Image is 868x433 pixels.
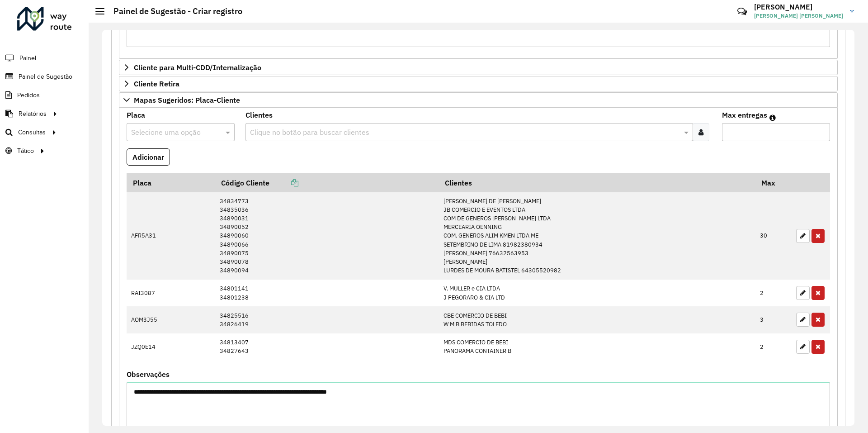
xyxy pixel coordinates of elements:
[134,80,179,87] span: Cliente Retira
[17,90,40,100] span: Pedidos
[732,2,752,21] a: Contato Rápido
[215,306,439,333] td: 34825516 34826419
[215,173,439,192] th: Código Cliente
[755,306,792,333] td: 3
[215,280,439,306] td: 34801141 34801238
[18,128,46,137] span: Consultas
[17,146,34,156] span: Tático
[439,306,755,333] td: CBE COMERCIO DE BEBI W M B BEBIDAS TOLEDO
[439,333,755,360] td: MDS COMERCIO DE BEBI PANORAMA CONTAINER B
[127,333,215,360] td: JZQ0E14
[439,192,755,280] td: [PERSON_NAME] DE [PERSON_NAME] JB COMERCIO E EVENTOS LTDA COM DE GENEROS [PERSON_NAME] LTDA MERCE...
[134,96,240,104] span: Mapas Sugeridos: Placa-Cliente
[104,6,242,16] h2: Painel de Sugestão - Criar registro
[127,280,215,306] td: RAI3087
[722,109,767,120] label: Max entregas
[119,76,838,91] a: Cliente Retira
[269,178,298,187] a: Copiar
[215,333,439,360] td: 34813407 34827643
[134,64,261,71] span: Cliente para Multi-CDD/Internalização
[19,109,47,119] span: Relatórios
[755,280,792,306] td: 2
[439,280,755,306] td: V. MULLER e CIA LTDA J PEGORARO & CIA LTD
[19,53,36,63] span: Painel
[755,333,792,360] td: 2
[439,173,755,192] th: Clientes
[19,72,72,81] span: Painel de Sugestão
[755,173,792,192] th: Max
[215,192,439,280] td: 34834773 34835036 34890031 34890052 34890060 34890066 34890075 34890078 34890094
[754,3,843,11] h3: [PERSON_NAME]
[754,12,843,20] span: [PERSON_NAME] [PERSON_NAME]
[127,369,170,380] label: Observações
[755,192,792,280] td: 30
[127,306,215,333] td: AOM3J55
[119,92,838,108] a: Mapas Sugeridos: Placa-Cliente
[127,173,215,192] th: Placa
[245,109,273,120] label: Clientes
[119,60,838,75] a: Cliente para Multi-CDD/Internalização
[127,192,215,280] td: AFR5A31
[769,114,776,121] em: Máximo de clientes que serão colocados na mesma rota com os clientes informados
[127,109,145,120] label: Placa
[127,148,170,166] button: Adicionar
